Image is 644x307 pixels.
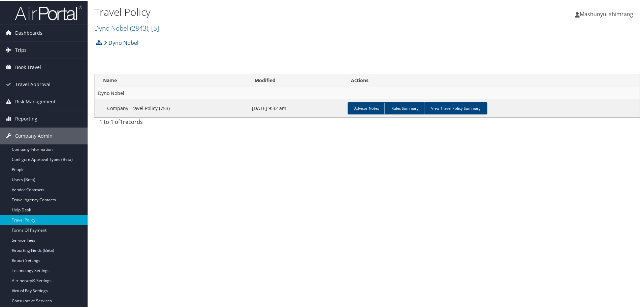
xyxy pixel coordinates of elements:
div: 1 to 1 of records [99,117,226,129]
span: ( 2843 ) [130,23,148,32]
span: Dashboards [15,24,42,41]
td: Dyno Nobel [95,87,640,99]
span: Trips [15,41,27,58]
a: Rules Summary [384,102,425,114]
span: Reporting [15,110,37,127]
h1: Travel Policy [94,4,458,19]
span: , [ 5 ] [148,23,159,32]
span: Book Travel [15,58,41,75]
a: Advisor Notes [348,102,386,114]
span: Risk Management [15,93,56,109]
td: Company Travel Policy (753) [95,99,249,117]
th: Name: activate to sort column ascending [95,73,249,87]
a: Mashunyui shimrang [575,3,640,24]
span: 1 [120,117,123,125]
img: airportal-logo.png [15,4,82,20]
span: Travel Approval [15,75,51,92]
a: Dyno Nobel [104,35,138,49]
th: Modified: activate to sort column ascending [249,73,345,87]
span: Mashunyui shimrang [580,10,633,17]
th: Actions [345,73,640,87]
td: [DATE] 9:32 am [249,99,345,117]
span: Company Admin [15,127,53,144]
a: View Travel Policy Summary [424,102,487,114]
a: Dyno Nobel [94,23,159,32]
